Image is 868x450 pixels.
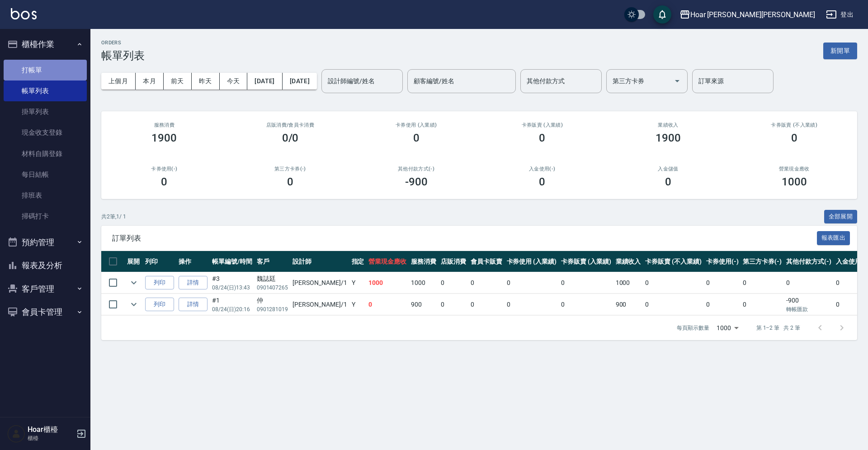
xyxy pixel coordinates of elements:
td: 0 [559,294,613,315]
td: 1000 [366,272,409,294]
h3: 0 [665,175,671,188]
th: 客戶 [255,251,291,272]
div: 魏誌廷 [257,274,288,284]
div: Hoar [PERSON_NAME][PERSON_NAME] [690,9,815,20]
th: 第三方卡券(-) [741,251,784,272]
p: 每頁顯示數量 [677,324,709,332]
h2: 入金使用(-) [490,166,594,172]
td: 0 [505,272,559,294]
button: 昨天 [192,73,220,90]
th: 其他付款方式(-) [784,251,834,272]
span: 訂單列表 [112,234,817,243]
a: 新開單 [823,46,857,55]
td: 0 [559,272,613,294]
th: 列印 [143,251,176,272]
h3: 0 [413,132,420,144]
button: 前天 [164,73,192,90]
td: 0 [468,272,505,294]
img: Person [7,425,25,443]
a: 掛單列表 [4,101,87,122]
h2: 卡券使用 (入業績) [364,122,468,128]
button: 櫃檯作業 [4,33,87,56]
button: expand row [127,276,141,289]
h3: 0 [539,175,545,188]
h2: 入金儲值 [616,166,721,172]
p: 轉帳匯款 [786,305,831,313]
th: 指定 [349,251,367,272]
a: 排班表 [4,185,87,206]
th: 卡券使用 (入業績) [505,251,559,272]
th: 卡券使用(-) [704,251,741,272]
td: [PERSON_NAME] /1 [290,272,349,294]
h3: 0 [791,132,797,144]
p: 0901281019 [257,305,288,313]
p: 櫃檯 [28,434,74,442]
td: 0 [468,294,505,315]
button: [DATE] [283,73,317,90]
div: 1000 [713,316,742,340]
p: 08/24 (日) 13:43 [212,284,252,292]
th: 服務消費 [409,251,439,272]
div: 仲 [257,296,288,305]
button: Hoar [PERSON_NAME][PERSON_NAME] [676,5,819,24]
h2: 店販消費 /會員卡消費 [238,122,343,128]
h3: 1000 [782,175,807,188]
td: 900 [409,294,439,315]
button: Open [670,74,684,88]
h2: 業績收入 [616,122,721,128]
a: 詳情 [179,298,208,312]
th: 帳單編號/時間 [210,251,255,272]
td: Y [349,272,367,294]
h2: 營業現金應收 [742,166,846,172]
h3: 1900 [151,132,177,144]
h3: -900 [405,175,428,188]
th: 業績收入 [613,251,643,272]
h3: 0 [539,132,545,144]
td: #3 [210,272,255,294]
p: 第 1–2 筆 共 2 筆 [756,324,800,332]
p: 0901407265 [257,284,288,292]
th: 展開 [125,251,143,272]
th: 營業現金應收 [366,251,409,272]
h2: 第三方卡券(-) [238,166,343,172]
button: 報表匯出 [817,231,850,245]
td: [PERSON_NAME] /1 [290,294,349,315]
img: Logo [11,8,37,19]
a: 掃碼打卡 [4,206,87,227]
a: 報表匯出 [817,233,850,242]
button: save [653,5,671,24]
td: 0 [643,272,703,294]
td: 0 [439,294,468,315]
th: 設計師 [290,251,349,272]
button: 報表及分析 [4,254,87,277]
td: 0 [784,272,834,294]
button: 會員卡管理 [4,300,87,324]
td: Y [349,294,367,315]
p: 08/24 (日) 20:16 [212,305,252,313]
th: 會員卡販賣 [468,251,505,272]
button: 新開單 [823,43,857,59]
a: 帳單列表 [4,81,87,101]
button: 列印 [145,298,174,312]
td: 1000 [409,272,439,294]
h3: 0 [287,175,293,188]
th: 店販消費 [439,251,468,272]
h2: ORDERS [101,40,145,46]
td: 1000 [613,272,643,294]
h2: 卡券販賣 (不入業績) [742,122,846,128]
h5: Hoar櫃檯 [28,425,74,434]
h2: 卡券使用(-) [112,166,217,172]
td: 0 [366,294,409,315]
td: 900 [613,294,643,315]
td: 0 [704,272,741,294]
button: [DATE] [247,73,282,90]
a: 打帳單 [4,60,87,81]
th: 操作 [176,251,210,272]
button: 本月 [136,73,164,90]
a: 現金收支登錄 [4,122,87,143]
td: 0 [741,272,784,294]
th: 卡券販賣 (入業績) [559,251,613,272]
button: 今天 [220,73,248,90]
a: 每日結帳 [4,164,87,185]
h3: 服務消費 [112,122,217,128]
